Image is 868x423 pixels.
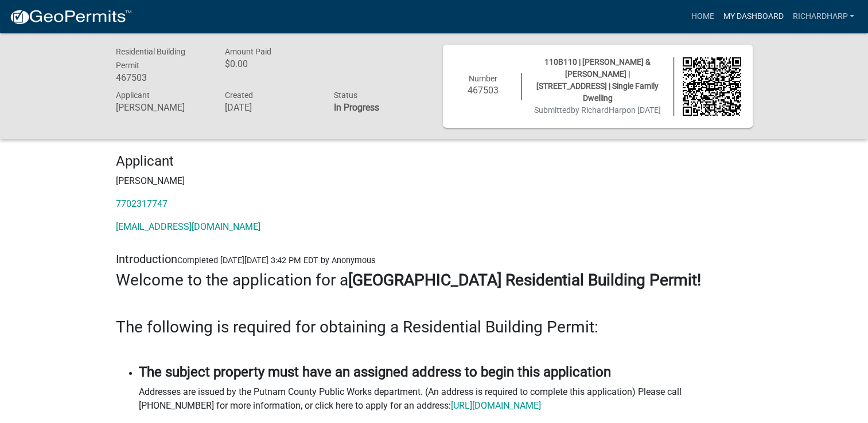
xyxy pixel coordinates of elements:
[116,221,260,232] a: [EMAIL_ADDRESS][DOMAIN_NAME]
[224,47,271,56] span: Amount Paid
[534,105,661,115] span: Submitted on [DATE]
[116,72,208,83] h6: 467503
[116,318,753,337] h3: The following is required for obtaining a Residential Building Permit:
[224,102,316,113] h6: [DATE]
[139,385,753,413] p: Addresses are issued by the Putnam County Public Works department. (An address is required to com...
[116,102,208,113] h6: [PERSON_NAME]
[571,105,626,115] span: by RichardHarp
[116,153,753,170] h4: Applicant
[718,6,788,28] a: My Dashboard
[686,6,718,28] a: Home
[224,91,252,100] span: Created
[683,57,741,116] img: QR code
[116,198,168,209] a: 7702317747
[454,85,513,96] h6: 467503
[333,102,379,113] strong: In Progress
[116,252,753,266] h5: Introduction
[788,6,859,28] a: RichardHarp
[116,174,753,188] p: [PERSON_NAME]
[469,74,497,83] span: Number
[116,47,185,70] span: Residential Building Permit
[116,271,753,290] h3: Welcome to the application for a
[333,91,357,100] span: Status
[348,271,701,289] strong: [GEOGRAPHIC_DATA] Residential Building Permit!
[177,256,375,265] span: Completed [DATE][DATE] 3:42 PM EDT by Anonymous
[451,400,541,411] a: [URL][DOMAIN_NAME]
[139,364,611,380] strong: The subject property must have an assigned address to begin this application
[116,91,150,100] span: Applicant
[536,57,659,103] span: 110B110 | [PERSON_NAME] & [PERSON_NAME] | [STREET_ADDRESS] | Single Family Dwelling
[224,58,316,69] h6: $0.00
